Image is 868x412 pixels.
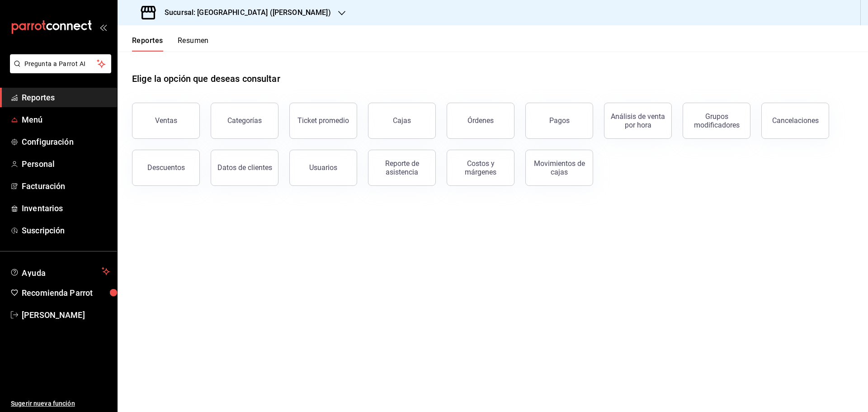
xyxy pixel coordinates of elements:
[368,103,436,139] button: Cajas
[297,116,349,125] div: Ticket promedio
[211,103,278,139] button: Categorías
[227,116,262,125] div: Categorías
[610,112,666,129] div: Análisis de venta por hora
[772,116,819,125] div: Cancelaciones
[132,103,200,139] button: Ventas
[22,91,110,104] span: Reportes
[22,136,110,148] span: Configuración
[447,150,514,186] button: Costos y márgenes
[761,103,829,139] button: Cancelaciones
[393,116,411,125] div: Cajas
[525,150,593,186] button: Movimientos de cajas
[368,150,436,186] button: Reporte de asistencia
[22,224,110,237] span: Suscripción
[11,399,110,408] span: Sugerir nueva función
[217,163,272,172] div: Datos de clientes
[6,66,111,75] a: Pregunta a Parrot AI
[374,159,430,176] div: Reporte de asistencia
[22,180,110,192] span: Facturación
[22,158,110,170] span: Personal
[211,150,278,186] button: Datos de clientes
[155,116,177,125] div: Ventas
[22,114,110,126] span: Menú
[99,24,107,31] button: open_drawer_menu
[22,266,98,277] span: Ayuda
[132,36,209,52] div: navigation tabs
[24,59,97,69] span: Pregunta a Parrot AI
[683,103,750,139] button: Grupos modificadores
[309,163,337,172] div: Usuarios
[22,202,110,214] span: Inventarios
[10,54,111,73] button: Pregunta a Parrot AI
[22,309,110,321] span: [PERSON_NAME]
[22,287,110,299] span: Recomienda Parrot
[453,159,509,176] div: Costos y márgenes
[132,72,280,85] h1: Elige la opción que deseas consultar
[525,103,593,139] button: Pagos
[549,116,570,125] div: Pagos
[157,7,331,18] h3: Sucursal: [GEOGRAPHIC_DATA] ([PERSON_NAME])
[289,103,357,139] button: Ticket promedio
[531,159,587,176] div: Movimientos de cajas
[689,112,745,129] div: Grupos modificadores
[467,116,494,125] div: Órdenes
[178,36,209,52] button: Resumen
[604,103,672,139] button: Análisis de venta por hora
[447,103,514,139] button: Órdenes
[132,36,163,52] button: Reportes
[147,163,185,172] div: Descuentos
[132,150,200,186] button: Descuentos
[289,150,357,186] button: Usuarios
